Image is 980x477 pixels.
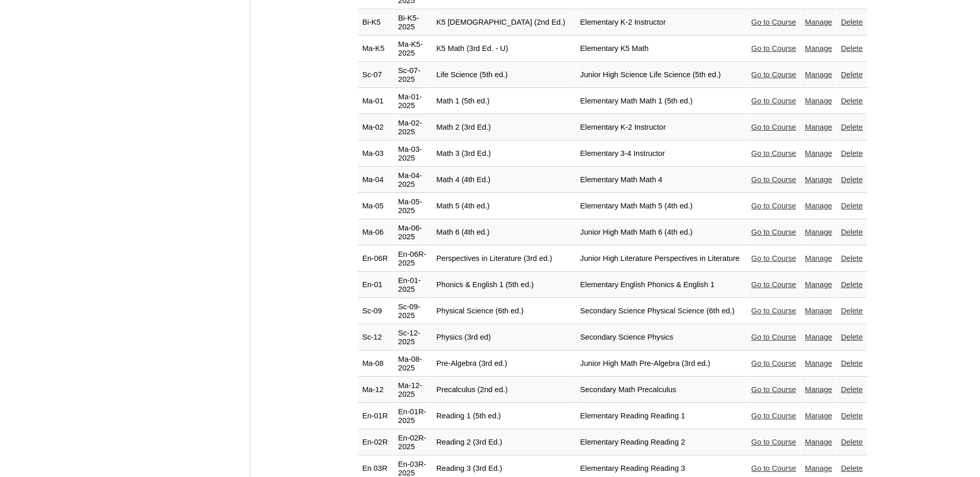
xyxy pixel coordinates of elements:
td: Phonics & English 1 (5th ed.) [432,272,575,298]
a: Delete [841,175,863,184]
td: Sc-07 [358,62,393,88]
td: En-06R-2025 [394,246,432,272]
td: En-01R-2025 [394,403,432,429]
td: Math 2 (3rd Ed.) [432,115,575,140]
a: Delete [841,123,863,131]
td: Elementary 3-4 Instructor [576,141,747,167]
a: Manage [805,464,832,472]
a: Manage [805,18,832,26]
a: Manage [805,359,832,367]
a: Go to Course [751,70,796,79]
td: Elementary Math Math 5 (4th ed.) [576,193,747,219]
td: Sc-09-2025 [394,298,432,324]
td: Precalculus (2nd ed.) [432,377,575,403]
td: Perspectives in Literature (3rd ed.) [432,246,575,272]
td: Ma-03-2025 [394,141,432,167]
td: Sc-07-2025 [394,62,432,88]
td: Ma-04 [358,167,393,193]
a: Delete [841,359,863,367]
a: Manage [805,254,832,262]
td: Ma-12-2025 [394,377,432,403]
a: Go to Course [751,123,796,131]
a: Go to Course [751,44,796,52]
td: En-02R-2025 [394,430,432,455]
td: Bi-K5-2025 [394,10,432,36]
td: Ma-08-2025 [394,351,432,377]
td: Ma-08 [358,351,393,377]
a: Manage [805,438,832,446]
a: Delete [841,70,863,79]
a: Manage [805,97,832,105]
td: Elementary Math Math 4 [576,167,747,193]
a: Go to Course [751,412,796,420]
td: Junior High Math Pre-Algebra (3rd ed.) [576,351,747,377]
a: Delete [841,412,863,420]
a: Go to Course [751,149,796,157]
a: Delete [841,333,863,341]
a: Delete [841,464,863,472]
td: En-01 [358,272,393,298]
td: Elementary K-2 Instructor [576,10,747,36]
td: Elementary Reading Reading 1 [576,403,747,429]
a: Go to Course [751,359,796,367]
a: Go to Course [751,280,796,289]
a: Manage [805,175,832,184]
a: Manage [805,412,832,420]
td: Secondary Science Physical Science (6th ed.) [576,298,747,324]
a: Delete [841,97,863,105]
td: Physical Science (6th ed.) [432,298,575,324]
a: Go to Course [751,97,796,105]
a: Go to Course [751,175,796,184]
td: Reading 2 (3rd Ed.) [432,430,575,455]
a: Delete [841,438,863,446]
a: Delete [841,202,863,210]
td: Sc-12 [358,325,393,350]
a: Go to Course [751,333,796,341]
a: Delete [841,280,863,289]
td: Elementary English Phonics & English 1 [576,272,747,298]
td: Ma-K5 [358,36,393,62]
td: Ma-03 [358,141,393,167]
a: Manage [805,385,832,394]
td: Math 6 (4th ed.) [432,220,575,245]
td: Ma-05-2025 [394,193,432,219]
td: Sc-09 [358,298,393,324]
td: Sc-12-2025 [394,325,432,350]
td: K5 Math (3rd Ed. - U) [432,36,575,62]
a: Delete [841,254,863,262]
a: Delete [841,149,863,157]
td: Math 3 (3rd Ed.) [432,141,575,167]
td: Ma-01-2025 [394,89,432,114]
td: Junior High Science Life Science (5th ed.) [576,62,747,88]
a: Go to Course [751,307,796,315]
a: Go to Course [751,254,796,262]
td: Life Science (5th ed.) [432,62,575,88]
td: Secondary Math Precalculus [576,377,747,403]
a: Delete [841,385,863,394]
td: En-01R [358,403,393,429]
a: Delete [841,44,863,52]
td: Ma-02 [358,115,393,140]
td: Secondary Science Physics [576,325,747,350]
a: Go to Course [751,228,796,236]
td: Ma-K5-2025 [394,36,432,62]
a: Delete [841,18,863,26]
a: Delete [841,228,863,236]
a: Delete [841,307,863,315]
td: Elementary Math Math 1 (5th ed.) [576,89,747,114]
td: Junior High Math Math 6 (4th ed.) [576,220,747,245]
td: Ma-01 [358,89,393,114]
td: Ma-12 [358,377,393,403]
td: Physics (3rd ed) [432,325,575,350]
td: Ma-05 [358,193,393,219]
td: Bi-K5 [358,10,393,36]
a: Manage [805,202,832,210]
td: Math 4 (4th Ed.) [432,167,575,193]
td: Junior High Literature Perspectives in Literature [576,246,747,272]
td: Ma-06-2025 [394,220,432,245]
a: Go to Course [751,18,796,26]
td: K5 [DEMOGRAPHIC_DATA] (2nd Ed.) [432,10,575,36]
td: En-02R [358,430,393,455]
td: Pre-Algebra (3rd ed.) [432,351,575,377]
a: Go to Course [751,438,796,446]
